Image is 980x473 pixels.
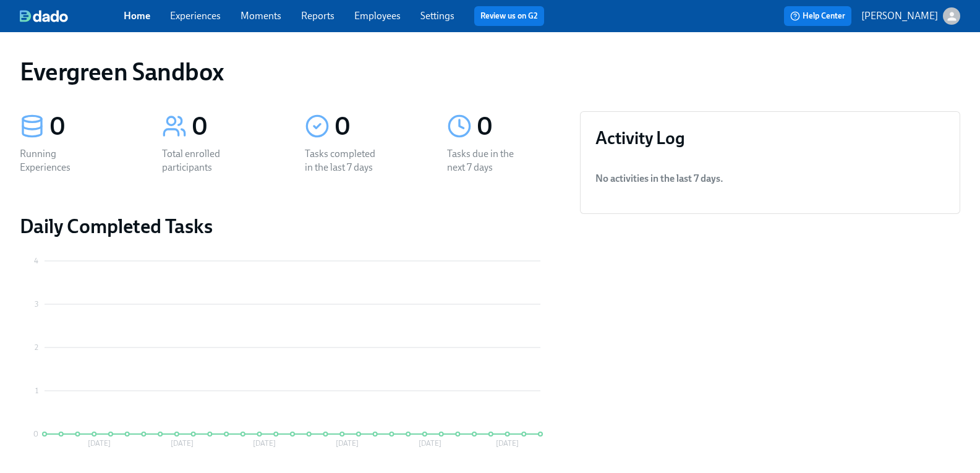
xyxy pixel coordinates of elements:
[301,10,334,22] a: Reports
[477,111,560,142] div: 0
[124,10,150,22] a: Home
[354,10,401,22] a: Employees
[861,9,938,23] p: [PERSON_NAME]
[334,111,417,142] div: 0
[861,7,960,25] button: [PERSON_NAME]
[20,214,560,239] h2: Daily Completed Tasks
[474,6,544,26] button: Review us on G2
[20,147,99,174] div: Running Experiences
[790,10,845,22] span: Help Center
[305,147,384,174] div: Tasks completed in the last 7 days
[595,164,945,194] li: No activities in the last 7 days .
[20,57,224,87] h1: Evergreen Sandbox
[784,6,851,26] button: Help Center
[49,111,132,142] div: 0
[88,439,111,448] tspan: [DATE]
[20,10,68,22] img: dado
[171,439,194,448] tspan: [DATE]
[170,10,221,22] a: Experiences
[35,343,38,352] tspan: 2
[253,439,276,448] tspan: [DATE]
[33,430,38,438] tspan: 0
[419,439,441,448] tspan: [DATE]
[34,257,38,265] tspan: 4
[20,10,124,22] a: dado
[336,439,359,448] tspan: [DATE]
[162,147,241,174] div: Total enrolled participants
[241,10,281,22] a: Moments
[480,10,538,22] a: Review us on G2
[35,300,38,309] tspan: 3
[447,147,526,174] div: Tasks due in the next 7 days
[595,127,945,149] h3: Activity Log
[192,111,275,142] div: 0
[35,386,38,395] tspan: 1
[420,10,454,22] a: Settings
[496,439,519,448] tspan: [DATE]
